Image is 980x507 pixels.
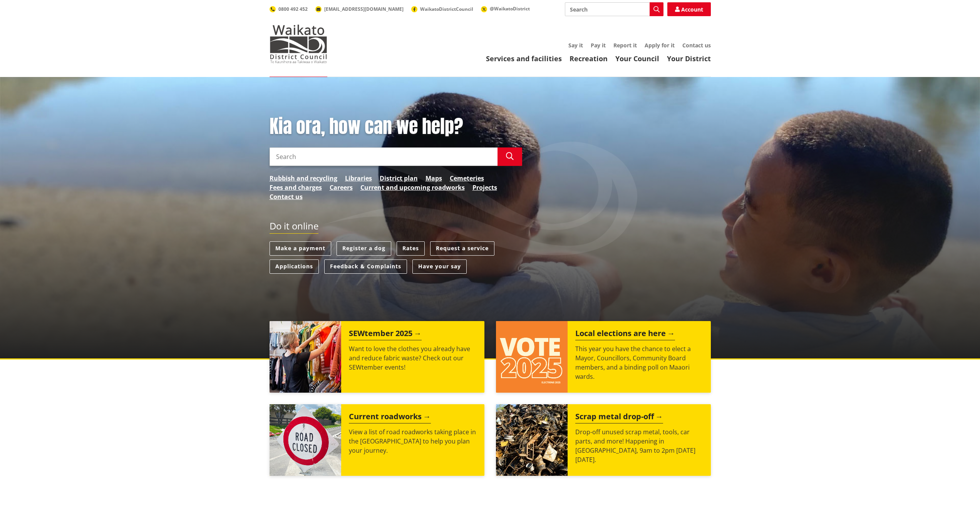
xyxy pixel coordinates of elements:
[270,241,331,256] a: Make a payment
[270,221,318,234] h2: Do it online
[496,404,711,476] a: A massive pile of rusted scrap metal, including wheels and various industrial parts, under a clea...
[570,54,608,63] a: Recreation
[270,404,484,476] a: Current roadworks View a list of road roadworks taking place in the [GEOGRAPHIC_DATA] to help you...
[315,6,404,12] a: [EMAIL_ADDRESS][DOMAIN_NAME]
[667,2,711,16] a: Account
[575,344,703,381] p: This year you have the chance to elect a Mayor, Councillors, Community Board members, and a bindi...
[349,412,431,423] h2: Current roadworks
[420,6,473,12] span: WaikatoDistrictCouncil
[412,259,467,274] a: Have your say
[450,174,484,183] a: Cemeteries
[330,183,353,192] a: Careers
[575,412,663,423] h2: Scrap metal drop-off
[591,42,606,49] a: Pay it
[270,6,308,12] a: 0800 492 452
[380,174,418,183] a: District plan
[496,321,711,393] a: Local elections are here This year you have the chance to elect a Mayor, Councillors, Community B...
[270,115,522,138] h1: Kia ora, how can we help?
[349,329,422,340] h2: SEWtember 2025
[270,174,337,183] a: Rubbish and recycling
[324,6,404,12] span: [EMAIL_ADDRESS][DOMAIN_NAME]
[270,321,341,393] img: SEWtember
[426,174,442,183] a: Maps
[270,25,327,63] img: Waikato District Council - Te Kaunihera aa Takiwaa o Waikato
[490,5,530,12] span: @WaikatoDistrict
[270,321,484,393] a: SEWtember 2025 Want to love the clothes you already have and reduce fabric waste? Check out our S...
[496,404,568,476] img: Scrap metal collection
[270,404,341,476] img: Road closed sign
[486,54,562,63] a: Services and facilities
[615,54,659,63] a: Your Council
[337,241,391,256] a: Register a dog
[324,259,407,274] a: Feedback & Complaints
[481,5,530,12] a: @WaikatoDistrict
[565,2,663,16] input: Search input
[397,241,425,256] a: Rates
[682,42,711,49] a: Contact us
[349,427,477,455] p: View a list of road roadworks taking place in the [GEOGRAPHIC_DATA] to help you plan your journey.
[349,344,477,372] p: Want to love the clothes you already have and reduce fabric waste? Check out our SEWtember events!
[496,321,568,393] img: Vote 2025
[278,6,308,12] span: 0800 492 452
[270,259,319,274] a: Applications
[667,54,711,63] a: Your District
[613,42,637,49] a: Report it
[360,183,465,192] a: Current and upcoming roadworks
[270,183,322,192] a: Fees and charges
[645,42,675,49] a: Apply for it
[270,147,498,166] input: Search input
[568,42,583,49] a: Say it
[411,6,473,12] a: WaikatoDistrictCouncil
[575,427,703,464] p: Drop-off unused scrap metal, tools, car parts, and more! Happening in [GEOGRAPHIC_DATA], 9am to 2...
[345,174,372,183] a: Libraries
[472,183,497,192] a: Projects
[575,329,675,340] h2: Local elections are here
[430,241,494,256] a: Request a service
[270,192,303,201] a: Contact us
